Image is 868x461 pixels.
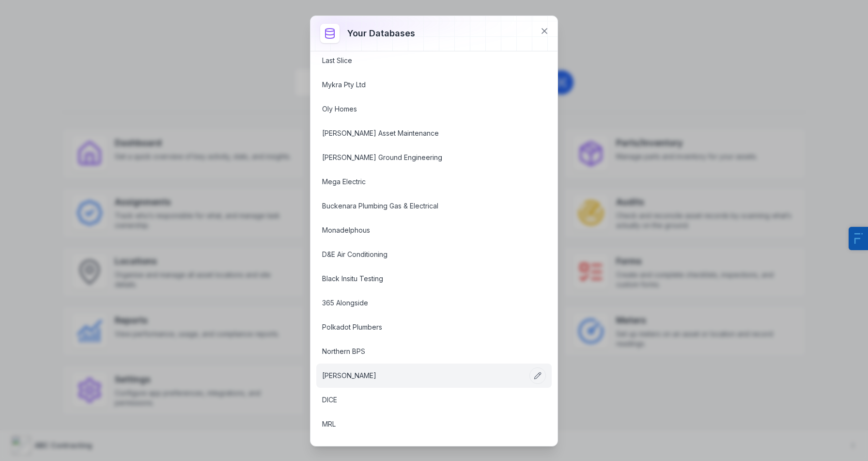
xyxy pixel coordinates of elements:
[322,371,523,381] a: [PERSON_NAME]
[322,347,523,356] a: Northern BPS
[322,56,523,65] a: Last Slice
[322,250,523,259] a: D&E Air Conditioning
[322,322,523,332] a: Polkadot Plumbers
[322,104,523,114] a: Oly Homes
[322,225,523,235] a: Monadelphous
[322,395,523,405] a: DICE
[322,153,523,162] a: [PERSON_NAME] Ground Engineering
[347,27,415,40] h3: Your databases
[322,128,523,138] a: [PERSON_NAME] Asset Maintenance
[322,177,523,187] a: Mega Electric
[322,419,523,429] a: MRL
[322,298,523,308] a: 365 Alongside
[322,201,523,211] a: Buckenara Plumbing Gas & Electrical
[322,274,523,284] a: Black Insitu Testing
[322,80,523,90] a: Mykra Pty Ltd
